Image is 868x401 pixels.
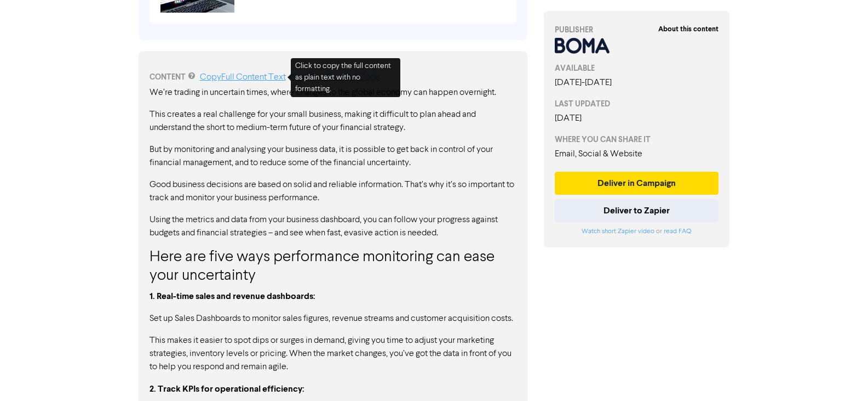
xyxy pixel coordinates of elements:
a: read FAQ [664,228,691,235]
strong: 1. Real-time sales and revenue dashboards: [150,291,315,302]
p: This creates a real challenge for your small business, making it difficult to plan ahead and unde... [150,108,516,134]
p: This makes it easier to spot dips or surges in demand, giving you time to adjust your marketing s... [150,334,516,374]
div: Click to copy the full content as plain text with no formatting. [291,58,400,97]
p: We’re trading in uncertain times, where changes to the global economy can happen overnight. [150,86,516,99]
div: LAST UPDATED [555,98,719,110]
div: [DATE] [555,112,719,125]
button: Deliver to Zapier [555,199,719,222]
button: Deliver in Campaign [555,172,719,195]
p: Using the metrics and data from your business dashboard, you can follow your progress against bud... [150,213,516,240]
strong: 2. Track KPIs for operational efficiency: [150,383,304,394]
p: Good business decisions are based on solid and reliable information. That’s why it’s so important... [150,178,516,205]
div: WHERE YOU CAN SHARE IT [555,134,719,145]
div: PUBLISHER [555,24,719,36]
iframe: Chat Widget [813,348,868,401]
a: Watch short Zapier video [582,228,654,235]
div: CONTENT [150,71,516,84]
strong: About this content [658,25,718,33]
div: Email, Social & Website [555,148,719,161]
h3: Here are five ways performance monitoring can ease your uncertainty [150,248,516,285]
div: AVAILABLE [555,63,719,74]
div: [DATE] - [DATE] [555,76,719,89]
div: or [555,227,719,236]
p: Set up Sales Dashboards to monitor sales figures, revenue streams and customer acquisition costs. [150,312,516,325]
a: Copy Full Content Text [200,73,286,82]
p: But by monitoring and analysing your business data, it is possible to get back in control of your... [150,143,516,170]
